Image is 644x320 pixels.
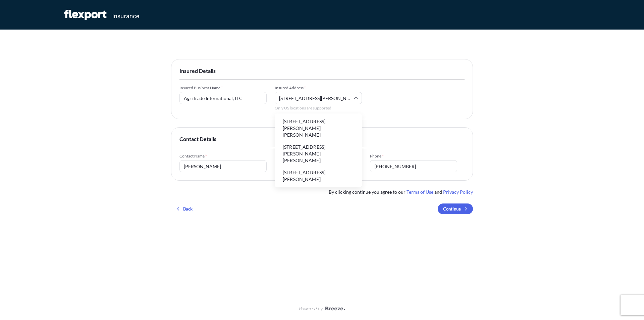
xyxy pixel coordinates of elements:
input: Enter full name [179,160,267,172]
span: Insured Details [179,67,465,74]
li: [STREET_ADDRESS][PERSON_NAME] [277,167,359,185]
span: Contact Details [179,136,465,142]
span: Insured Business Name [179,85,267,91]
li: [STREET_ADDRESS][PERSON_NAME][PERSON_NAME] [277,142,359,166]
span: Only US locations are supported [275,105,362,111]
a: Privacy Policy [443,189,473,195]
span: Powered by [299,305,323,312]
input: Enter full address [275,92,362,104]
a: Terms of Use [407,189,433,195]
li: [STREET_ADDRESS][PERSON_NAME][PERSON_NAME] [277,116,359,140]
button: Continue [438,203,473,214]
span: By clicking continue you agree to our and [329,189,473,195]
span: Insured Address [275,85,362,91]
button: Back [171,203,198,214]
span: Phone [370,153,457,159]
li: [STREET_ADDRESS][PERSON_NAME] [277,186,359,203]
p: Back [183,205,193,212]
p: Continue [443,205,461,212]
input: Enter full name [179,92,267,104]
span: Contact Name [179,153,267,159]
input: +1 (111) 111-111 [370,160,457,172]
